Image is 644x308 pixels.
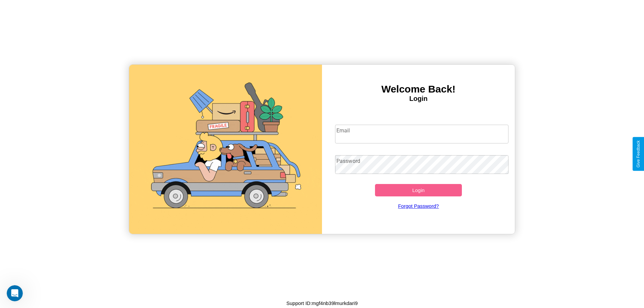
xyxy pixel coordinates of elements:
[375,184,462,196] button: Login
[636,140,641,168] div: Give Feedback
[322,95,515,103] h4: Login
[286,299,358,308] p: Support ID: mgf4nb39lmurkdari9
[322,83,515,95] h3: Welcome Back!
[332,196,505,215] a: Forgot Password?
[129,65,322,234] img: gif
[7,285,23,301] iframe: Intercom live chat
